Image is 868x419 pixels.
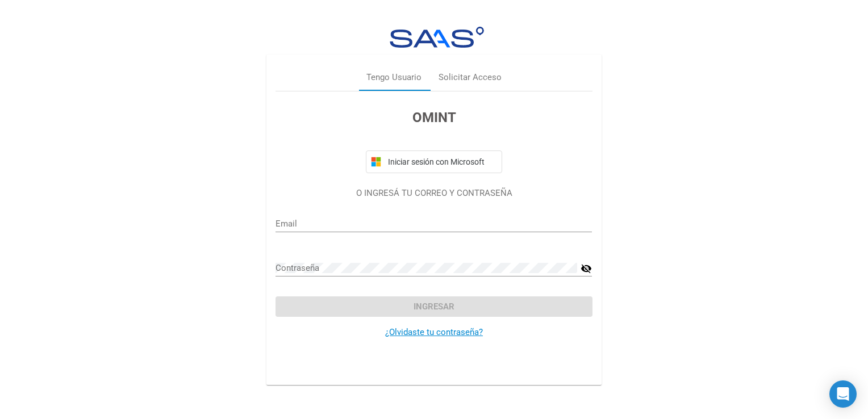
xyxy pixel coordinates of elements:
[385,327,483,337] a: ¿Olvidaste tu contraseña?
[276,107,592,128] h3: OMINT
[366,150,502,173] button: Iniciar sesión con Microsoft
[829,380,857,408] div: Open Intercom Messenger
[386,157,497,166] span: Iniciar sesión con Microsoft
[366,71,422,84] div: Tengo Usuario
[276,296,592,317] button: Ingresar
[414,301,454,312] span: Ingresar
[276,187,592,200] p: O INGRESÁ TU CORREO Y CONTRASEÑA
[439,71,502,84] div: Solicitar Acceso
[581,262,592,275] mat-icon: visibility_off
